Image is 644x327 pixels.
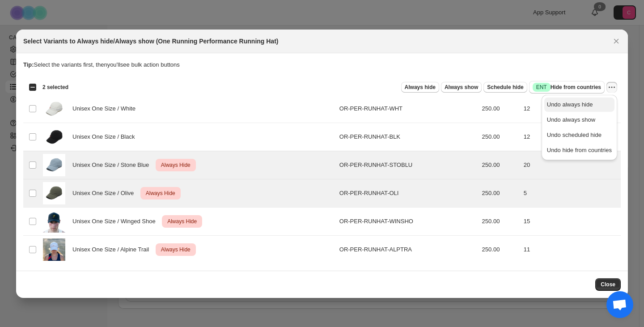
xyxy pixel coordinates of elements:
button: Undo always show [544,113,614,127]
td: OR-PER-RUNHAT-WINSHO [337,207,479,235]
span: Unisex One Size / Alpine Trail [72,245,154,254]
span: Unisex One Size / Black [72,132,140,141]
img: 66_6e581dc8-843d-4d1d-8cb1-eb24d0ac9231.png [43,182,65,204]
button: Undo scheduled hide [544,128,614,142]
td: 12 [521,94,621,123]
button: Close [595,278,621,291]
button: Schedule hide [483,82,527,93]
div: 打開聊天 [606,291,633,318]
span: Close [601,281,615,288]
button: Undo always hide [544,98,614,112]
span: Undo hide from countries [547,147,612,153]
button: Close [610,35,623,47]
td: 12 [521,123,621,151]
img: OR-PER-RUNHAT-winged_shoe.png [43,210,65,233]
button: Always show [441,82,482,93]
span: Always Hide [144,188,177,199]
td: OR-PER-RUNHAT-ALPTRA [337,235,479,263]
button: Undo hide from countries [544,143,614,157]
td: 5 [521,179,621,207]
td: OR-PER-RUNHAT-BLK [337,123,479,151]
span: Always show [445,84,478,91]
img: OR-PER-RUNHAT-BLK.png [43,126,65,148]
td: OR-PER-RUNHAT-OLI [337,179,479,207]
td: 250.00 [479,207,521,235]
span: Unisex One Size / Stone Blue [72,161,154,170]
span: ENT [536,84,547,91]
span: Always Hide [159,160,192,170]
button: More actions [606,82,617,93]
td: 250.00 [479,151,521,179]
span: Always Hide [159,244,192,255]
span: Always Hide [165,216,199,227]
td: 250.00 [479,123,521,151]
td: 20 [521,151,621,179]
span: 2 selected [42,84,68,91]
td: 11 [521,235,621,263]
img: 65_da19ee5d-ad0f-4d2f-938c-4393edc987be.png [43,154,65,176]
img: PerformanceRunningHat-AlpineTrail-2_result.png [43,238,65,261]
span: Hide from countries [533,83,601,92]
span: Always hide [405,84,436,91]
img: OR-PER-RUNHAT-WHT.png [43,98,65,120]
td: 250.00 [479,179,521,207]
span: Schedule hide [487,84,523,91]
td: 15 [521,207,621,235]
td: 250.00 [479,235,521,263]
p: Select the variants first, then you'll see bulk action buttons [23,60,621,69]
span: Undo always show [547,116,595,123]
h2: Select Variants to Always hide/Always show (One Running Performance Running Hat) [23,37,278,46]
button: Always hide [401,82,439,93]
span: Undo scheduled hide [547,132,602,138]
span: Undo always hide [547,101,593,108]
span: Unisex One Size / Winged Shoe [72,217,161,226]
td: 250.00 [479,94,521,123]
td: OR-PER-RUNHAT-STOBLU [337,151,479,179]
span: Unisex One Size / White [72,104,140,113]
button: SuccessENTHide from countries [529,81,605,93]
strong: Tip: [23,61,34,68]
span: Unisex One Size / Olive [72,189,139,198]
td: OR-PER-RUNHAT-WHT [337,94,479,123]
